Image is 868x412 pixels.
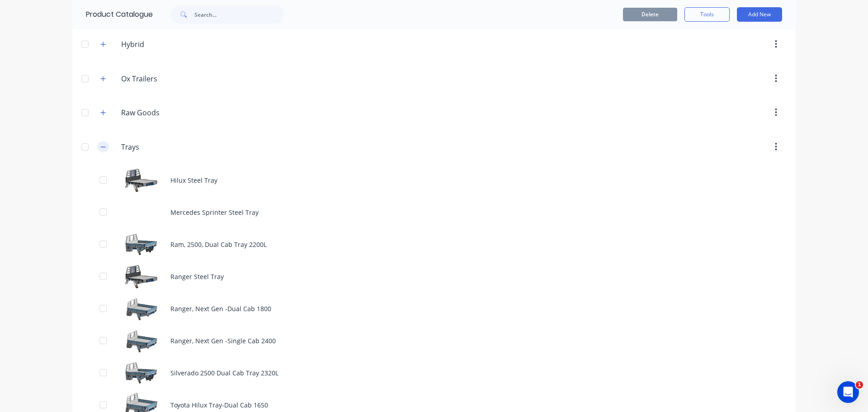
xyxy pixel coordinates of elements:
[121,39,228,50] input: Enter category name
[684,7,730,22] button: Tools
[121,73,228,84] input: Enter category name
[121,107,228,118] input: Enter category name
[623,8,677,21] button: Delete
[72,228,796,260] div: Ram, 2500, Dual Cab Tray 2200LRam, 2500, Dual Cab Tray 2200L
[856,381,863,388] span: 1
[72,357,796,389] div: Silverado 2500 Dual Cab Tray 2320LSilverado 2500 Dual Cab Tray 2320L
[837,381,859,403] iframe: Intercom live chat
[72,164,796,196] div: Hilux Steel TrayHilux Steel Tray
[737,7,782,22] button: Add New
[72,325,796,357] div: Ranger, Next Gen -Single Cab 2400Ranger, Next Gen -Single Cab 2400
[121,142,228,152] input: Enter category name
[72,196,796,228] div: Mercedes Sprinter Steel Tray
[72,293,796,325] div: Ranger, Next Gen -Dual Cab 1800Ranger, Next Gen -Dual Cab 1800
[194,5,284,24] input: Search...
[72,260,796,293] div: Ranger Steel TrayRanger Steel Tray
